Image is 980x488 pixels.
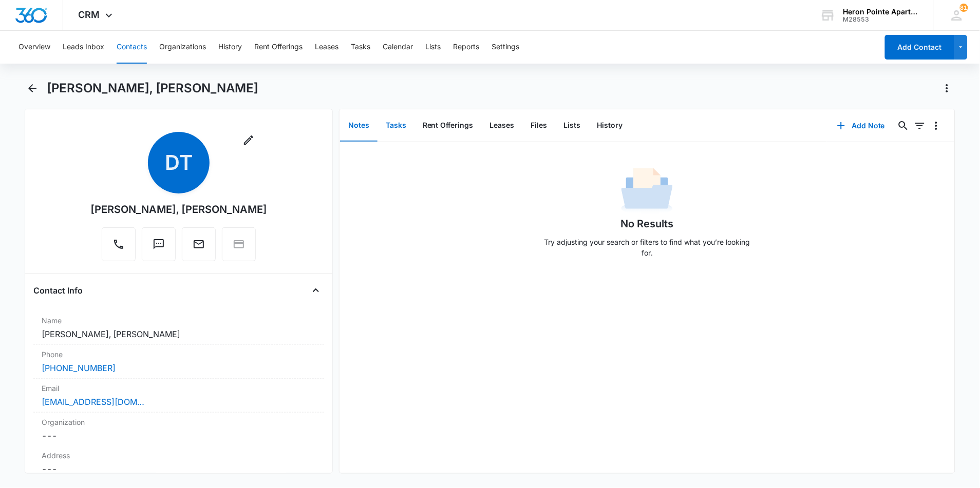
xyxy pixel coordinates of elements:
a: Text [142,243,176,252]
div: account id [843,16,918,23]
label: Name [42,315,316,326]
div: Organization--- [33,413,324,446]
button: Search... [895,118,912,134]
button: Files [523,110,556,142]
button: Organizations [159,31,206,64]
button: Lists [556,110,589,142]
button: Text [142,227,176,261]
button: Rent Offerings [254,31,303,64]
button: Leads Inbox [63,31,104,64]
h1: No Results [621,216,674,231]
div: notifications count [960,4,968,12]
button: Settings [492,31,519,64]
dd: --- [42,463,316,475]
div: Phone[PHONE_NUMBER] [33,345,324,379]
button: Email [182,227,216,261]
label: Address [42,450,316,461]
label: Email [42,383,316,394]
button: Overflow Menu [928,118,945,134]
button: Leases [482,110,523,142]
button: Add Contact [885,35,954,60]
span: DT [148,132,210,193]
img: No Data [621,165,673,216]
div: account name [843,8,918,16]
label: Phone [42,349,316,360]
div: Name[PERSON_NAME], [PERSON_NAME] [33,311,324,345]
span: CRM [79,9,100,20]
dd: --- [42,430,316,442]
button: Overview [18,31,50,64]
button: Call [102,227,136,261]
h4: Contact Info [33,284,83,297]
button: Close [308,282,324,299]
button: Calendar [383,31,413,64]
button: Reports [453,31,479,64]
a: [PHONE_NUMBER] [42,362,116,374]
a: Call [102,243,136,252]
button: Add Note [827,113,895,138]
a: [EMAIL_ADDRESS][DOMAIN_NAME] [42,396,144,408]
button: Tasks [351,31,370,64]
div: Email[EMAIL_ADDRESS][DOMAIN_NAME] [33,379,324,413]
button: Back [25,80,41,96]
button: Notes [340,110,378,142]
button: Lists [425,31,441,64]
span: 81 [960,4,968,12]
h1: [PERSON_NAME], [PERSON_NAME] [47,81,258,96]
button: History [218,31,242,64]
a: Email [182,243,216,252]
button: Leases [315,31,338,64]
p: Try adjusting your search or filters to find what you’re looking for. [539,237,755,258]
dd: [PERSON_NAME], [PERSON_NAME] [42,328,316,340]
button: Actions [939,80,955,96]
div: [PERSON_NAME], [PERSON_NAME] [90,202,267,217]
button: Tasks [378,110,414,142]
button: History [589,110,631,142]
button: Contacts [117,31,147,64]
div: Address--- [33,446,324,480]
label: Organization [42,417,316,427]
button: Filters [912,118,928,134]
button: Rent Offerings [414,110,482,142]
